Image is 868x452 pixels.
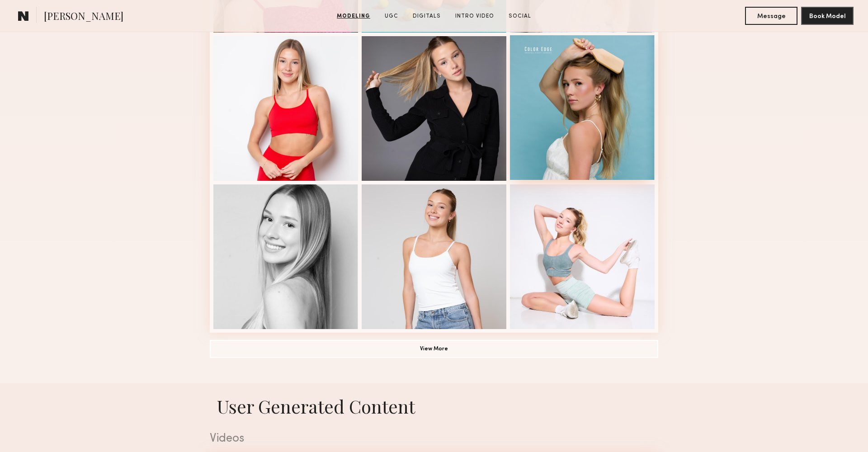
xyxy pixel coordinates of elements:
[801,12,854,19] a: Book Model
[505,12,535,20] a: Social
[210,340,658,358] button: View More
[381,12,402,20] a: UGC
[210,433,658,445] div: Videos
[452,12,498,20] a: Intro Video
[333,12,374,20] a: Modeling
[409,12,444,20] a: Digitals
[801,7,854,25] button: Book Model
[203,394,665,418] h1: User Generated Content
[44,9,123,25] span: [PERSON_NAME]
[745,7,797,25] button: Message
